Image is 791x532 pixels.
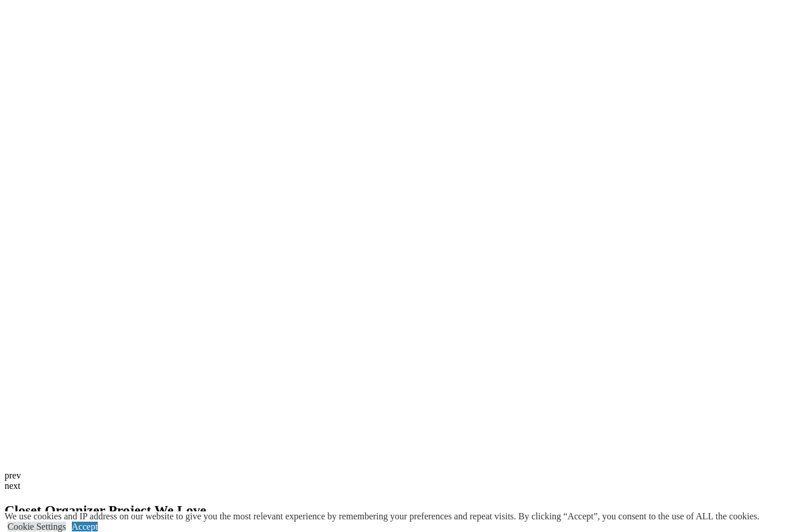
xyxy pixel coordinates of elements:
div: prev [5,470,786,481]
a: Cookie Settings [7,522,66,531]
div: next [5,481,786,491]
h2: Closet Organizer Project We Love [5,503,786,518]
a: Accept [72,522,98,531]
div: We use cookies and IP address on our website to give you the most relevant experience by remember... [5,511,759,522]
